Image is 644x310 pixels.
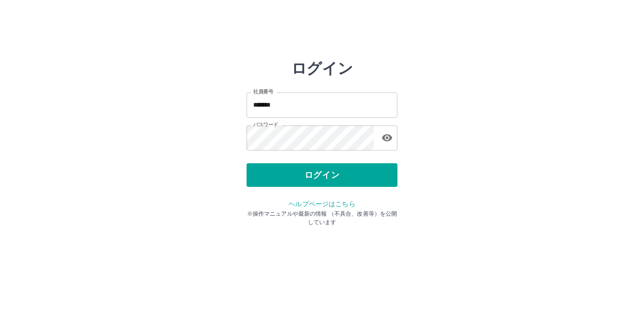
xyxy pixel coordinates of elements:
[291,59,353,77] h2: ログイン
[247,163,397,187] button: ログイン
[253,88,273,95] label: 社員番号
[289,200,355,208] a: ヘルプページはこちら
[253,121,278,128] label: パスワード
[247,209,397,226] p: ※操作マニュアルや最新の情報 （不具合、改善等）を公開しています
